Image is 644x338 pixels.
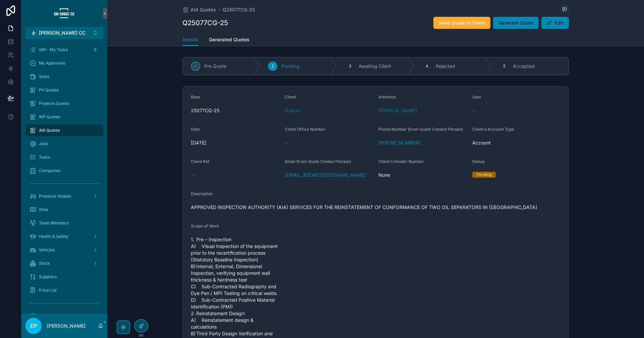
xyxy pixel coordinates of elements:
[204,63,226,70] span: Pre Quote
[39,155,50,160] span: Tasks
[25,284,103,296] a: Price List
[426,64,428,69] span: 4
[191,107,279,114] span: 25077CG-25
[25,257,103,269] a: Stock
[472,139,561,146] span: Account
[182,6,216,13] a: AIA Quotes
[378,107,417,114] a: [PERSON_NAME]
[503,64,505,69] span: 5
[30,322,37,330] span: EP
[182,34,198,46] a: Details
[191,127,200,132] span: Date
[39,47,68,52] span: GM - My Tasks
[25,151,103,163] a: Tasks
[472,94,481,99] span: User
[25,138,103,150] a: Jobs
[25,217,103,229] a: Team Members
[25,244,103,256] a: Vehicles
[191,6,216,13] span: AIA Quotes
[272,64,274,69] span: 2
[39,141,48,146] span: Jobs
[39,101,69,106] span: Projects Quotes
[25,57,103,69] a: My Approvals
[191,223,219,228] span: Scope of Work
[47,323,86,329] p: [PERSON_NAME]
[25,111,103,123] a: WP Quotes
[25,84,103,96] a: PV Quotes
[191,191,213,196] span: Description
[25,271,103,283] a: Suppliers
[25,44,103,56] a: GM - My Tasks0
[285,172,366,178] a: [EMAIL_ADDRESS][DOMAIN_NAME]
[472,159,484,164] span: Status
[39,128,60,133] span: AIA Quotes
[223,6,255,13] a: Q25077CG-25
[472,107,476,114] span: --
[498,19,533,26] span: Generate Quote
[285,107,300,114] a: Goscor
[39,247,55,253] span: Vehicles
[436,63,455,70] span: Rejected
[513,63,535,70] span: Accepted
[182,36,198,43] span: Details
[378,127,463,132] span: Phone Number (from Quote Contact Person)
[25,204,103,216] a: Sites
[285,159,351,164] span: Email (from Quote Contact Person)
[39,288,57,293] span: Price List
[285,139,289,146] span: --
[476,172,492,178] div: Pending
[285,127,325,132] span: Client Office Number
[191,159,210,164] span: Client Ref
[281,63,300,70] span: Pending
[39,60,65,66] span: My Approvals
[378,172,467,178] span: None
[39,194,71,199] span: Pressure Vessels
[285,94,296,99] span: Client
[541,17,569,29] button: Edit
[39,87,59,93] span: PV Quotes
[439,19,485,26] span: Send Quote to Client
[349,64,351,69] span: 3
[39,30,86,36] span: [PERSON_NAME] CC
[209,34,250,47] a: Generated Quotes
[21,39,107,314] div: scrollable content
[182,18,228,28] h1: Q25077CG-25
[39,234,68,239] span: Health & Safety
[39,114,60,120] span: WP Quotes
[25,124,103,136] a: AIA Quotes
[359,63,391,70] span: Awaiting Client
[39,274,57,280] span: Suppliers
[54,8,75,19] img: App logo
[25,230,103,243] a: Health & Safety
[39,313,56,319] span: Tracking
[191,139,279,146] span: [DATE]
[25,97,103,110] a: Projects Quotes
[191,94,200,99] span: Base
[39,207,48,212] span: Sites
[25,310,103,322] a: Tracking
[25,190,103,202] a: Pressure Vessels
[39,220,69,226] span: Team Members
[25,71,103,83] a: Sales
[191,204,560,211] span: APPROVED INSPECTION AUTHORITY (AIA) SERVICES FOR THE REINSTATEMENT OF CONFORMANCE OF TWO OIL SEPA...
[433,17,490,29] button: Send Quote to Client
[191,172,195,178] span: --
[91,46,99,54] div: 0
[209,36,250,43] span: Generated Quotes
[25,165,103,177] a: Companies
[378,159,424,164] span: Client's Vendor Number
[25,27,103,39] button: Select Button
[493,17,539,29] button: Generate Quote
[472,127,514,132] span: Client's Account Type
[39,261,50,266] span: Stock
[378,94,396,99] span: Attention
[39,168,60,173] span: Companies
[39,74,49,79] span: Sales
[378,139,420,146] a: [PHONE_NUMBER]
